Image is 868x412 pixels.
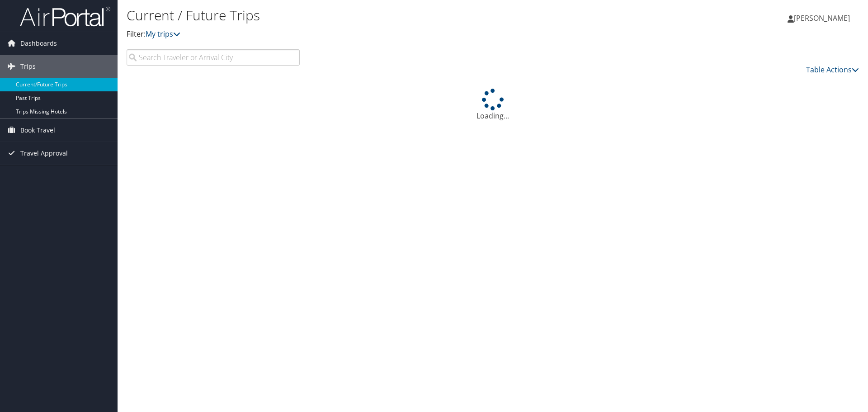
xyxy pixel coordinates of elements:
h1: Current / Future Trips [127,6,615,25]
span: Dashboards [20,32,57,55]
p: Filter: [127,28,615,40]
span: Trips [20,55,36,78]
div: Loading... [127,89,859,121]
a: Table Actions [806,65,859,75]
img: airportal-logo.png [20,6,110,27]
a: [PERSON_NAME] [788,5,859,32]
a: My trips [146,29,180,39]
span: Book Travel [20,119,55,142]
span: [PERSON_NAME] [794,13,850,23]
input: Search Traveler or Arrival City [127,49,300,66]
span: Travel Approval [20,142,68,165]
